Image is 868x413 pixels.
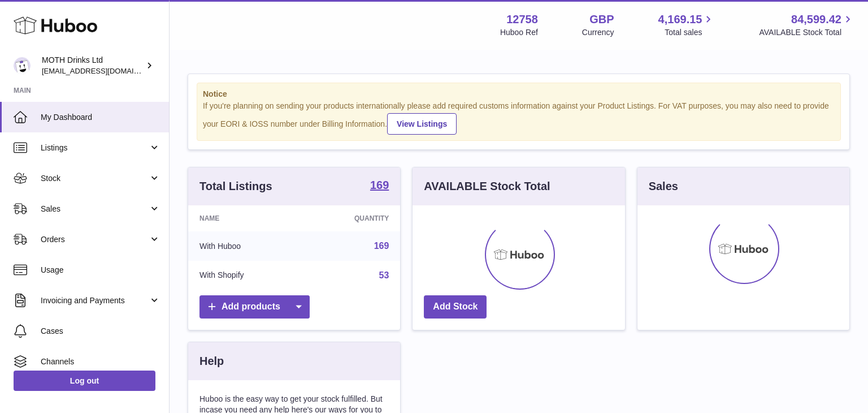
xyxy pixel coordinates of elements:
a: Log out [14,371,155,391]
h3: Help [199,354,224,369]
h3: AVAILABLE Stock Total [424,179,550,194]
h3: Sales [649,179,678,194]
img: orders@mothdrinks.com [14,57,31,74]
a: Add products [199,295,310,319]
span: 4,169.15 [658,12,702,27]
span: Listings [41,143,149,153]
th: Name [188,205,302,231]
strong: Notice [203,89,835,100]
a: Add Stock [424,295,487,319]
span: Stock [41,173,149,184]
strong: 169 [370,179,389,191]
span: 84,599.42 [791,12,841,27]
div: MOTH Drinks Ltd [42,55,144,76]
a: 84,599.42 AVAILABLE Stock Total [759,12,854,38]
a: 4,169.15 Total sales [658,12,715,38]
strong: GBP [589,12,614,27]
span: Usage [41,265,160,276]
span: Total sales [665,27,715,38]
div: Huboo Ref [500,27,538,38]
span: My Dashboard [41,112,160,123]
span: Sales [41,204,149,214]
span: AVAILABLE Stock Total [759,27,854,38]
span: Cases [41,326,160,337]
th: Quantity [302,205,400,231]
a: 53 [379,270,389,280]
td: With Huboo [188,231,302,261]
span: Invoicing and Payments [41,295,149,306]
span: [EMAIL_ADDRESS][DOMAIN_NAME] [42,66,166,75]
strong: 12758 [506,12,538,27]
a: 169 [374,241,389,251]
td: With Shopify [188,261,302,290]
div: Currency [582,27,614,38]
div: If you're planning on sending your products internationally please add required customs informati... [203,101,835,135]
a: View Listings [387,113,457,135]
span: Channels [41,356,160,367]
h3: Total Listings [199,179,272,194]
span: Orders [41,234,149,245]
a: 169 [370,179,389,193]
